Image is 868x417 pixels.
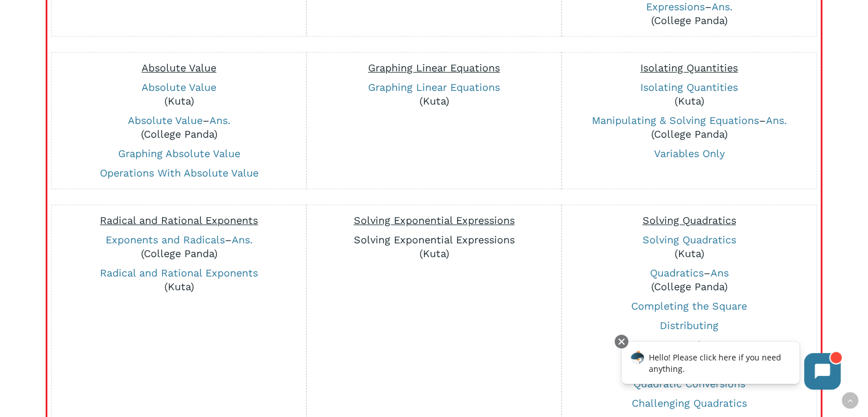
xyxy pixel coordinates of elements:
a: Manipulating & Solving Equations [591,114,758,126]
span: Isolating Quantities [640,62,738,74]
a: Absolute Value [128,114,203,126]
p: (Kuta) [58,81,300,108]
a: Expressions [645,1,704,13]
p: (Kuta) [58,266,300,294]
a: Completing the Square [631,300,747,312]
a: Ans [710,267,728,279]
a: Ans. [209,114,231,126]
a: Exponents and Radicals [106,234,225,246]
p: – (College Panda) [568,266,810,294]
a: Solving Quadratics [642,234,736,246]
a: Solving Exponential Expressions [353,234,514,246]
a: Ans. [232,234,253,246]
p: (Kuta) [568,81,810,108]
span: Absolute Value [142,62,216,74]
span: Solving Quadratics [642,214,736,226]
span: Solving Exponential Expressions [353,214,514,226]
a: Graphing Linear Equations [368,81,500,93]
a: Operations With Absolute Value [100,167,259,179]
p: – (College Panda) [568,114,810,141]
a: Graphing Absolute Value [118,147,240,159]
a: Challenging Quadratics [631,397,746,409]
span: Radical and Rational Exponents [100,214,258,226]
iframe: Chatbot [609,332,852,401]
p: – (College Panda) [58,233,300,260]
a: Absolute Value [142,81,216,93]
p: (Kuta) [568,233,810,260]
a: Quadratics [649,267,703,279]
a: Variables Only [653,147,724,159]
a: Ans. [711,1,732,13]
p: (Kuta) [313,81,555,108]
a: Distributing [660,319,718,331]
a: Isolating Quantities [640,81,738,93]
p: – (College Panda) [58,114,300,141]
p: (Kuta) [313,233,555,260]
a: Ans. [765,114,786,126]
span: Graphing Linear Equations [368,62,500,74]
a: Radical and Rational Exponents [100,267,258,279]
